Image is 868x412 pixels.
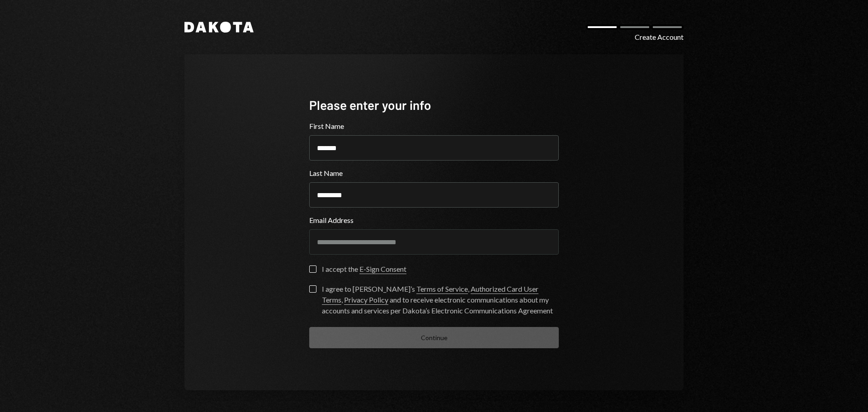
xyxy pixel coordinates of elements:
a: E-Sign Consent [359,265,406,274]
div: Create Account [635,32,684,43]
button: I accept the E-Sign Consent [309,265,316,273]
a: Authorized Card User Terms [322,284,538,305]
label: Email Address [309,215,559,226]
label: Last Name [309,168,559,179]
button: I agree to [PERSON_NAME]’s Terms of Service, Authorized Card User Terms, Privacy Policy and to re... [309,285,316,293]
label: First Name [309,121,559,132]
a: Terms of Service [416,284,468,294]
div: Please enter your info [309,96,559,114]
div: I accept the [322,264,406,275]
div: I agree to [PERSON_NAME]’s , , and to receive electronic communications about my accounts and ser... [322,284,559,316]
a: Privacy Policy [344,295,388,305]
